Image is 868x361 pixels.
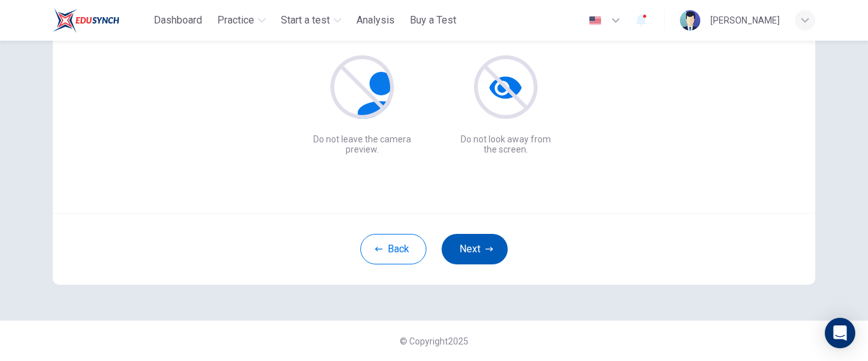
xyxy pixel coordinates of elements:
[410,13,456,28] span: Buy a Test
[154,13,202,28] span: Dashboard
[454,134,557,154] p: Do not look away from the screen.
[311,134,414,154] p: Do not leave the camera preview.
[405,9,461,32] button: Buy a Test
[217,13,254,28] span: Practice
[149,9,207,32] button: Dashboard
[53,8,119,33] img: ELTC logo
[356,13,395,28] span: Analysis
[276,9,346,32] button: Start a test
[53,8,149,33] a: ELTC logo
[680,10,700,31] img: Profile picture
[281,13,330,28] span: Start a test
[710,13,780,28] div: [PERSON_NAME]
[442,234,508,264] button: Next
[351,9,400,32] button: Analysis
[400,336,468,346] span: © Copyright 2025
[587,16,603,25] img: en
[360,234,426,264] button: Back
[825,318,855,348] div: Open Intercom Messenger
[212,9,271,32] button: Practice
